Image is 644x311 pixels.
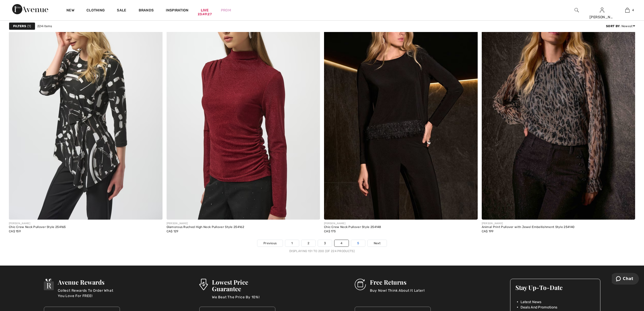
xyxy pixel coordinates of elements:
[625,7,630,13] img: My Bag
[324,230,336,233] span: CA$ 175
[324,222,381,225] div: [PERSON_NAME]
[612,273,639,286] iframe: Opens a widget where you can chat to one of our agents
[370,279,424,285] h3: Free Returns
[9,249,635,253] div: Displaying 151 to 200 (of 224 products)
[482,225,575,229] div: Animal Print Pullover with Jewel Embellishment Style 254140
[615,7,640,13] a: 4
[199,279,208,290] img: Lowest Price Guarantee
[589,14,614,20] div: [PERSON_NAME]
[370,288,424,298] p: Buy Now! Think About It Later!
[263,241,277,245] span: Previous
[212,294,275,305] p: We Beat The Price By 10%!
[301,240,315,247] a: 2
[117,8,126,13] a: Sale
[167,225,244,229] div: Glamorous Ruched High Neck Pullover Style 254162
[515,284,595,291] h3: Stay Up-To-Date
[12,4,48,14] img: 1ère Avenue
[351,240,365,247] a: 5
[166,8,188,13] span: Inspiration
[482,230,494,233] span: CA$ 199
[167,230,178,233] span: CA$ 129
[37,24,52,28] span: 224 items
[167,222,244,225] div: [PERSON_NAME]
[521,299,542,305] span: Latest News
[13,24,26,28] strong: Filters
[482,222,575,225] div: [PERSON_NAME]
[374,241,381,245] span: Next
[606,24,620,28] strong: Sort By
[9,225,66,229] div: Chic Crew Neck Pullover Style 254165
[632,8,634,12] span: 4
[257,240,283,247] a: Previous
[600,7,604,13] img: My Info
[44,279,54,290] img: Avenue Rewards
[58,279,120,285] h3: Avenue Rewards
[198,12,212,17] div: 23:49:27
[9,240,635,253] nav: Page navigation
[318,240,332,247] a: 3
[27,24,31,28] span: 1
[521,305,558,310] span: Deals And Promotions
[201,8,209,13] a: Live23:49:27
[9,222,66,225] div: [PERSON_NAME]
[324,225,381,229] div: Chic Crew Neck Pullover Style 254148
[139,8,154,13] a: Brands
[86,8,105,13] a: Clothing
[285,240,299,247] a: 1
[9,230,21,233] span: CA$ 159
[368,240,387,247] a: Next
[212,279,275,292] h3: Lowest Price Guarantee
[355,279,366,290] img: Free Returns
[606,24,635,28] div: : Newest
[334,240,348,247] a: 4
[66,8,74,13] a: New
[58,288,120,298] p: Collect Rewards To Order What You Love For FREE!
[221,8,231,13] a: Prom
[575,7,579,13] img: search the website
[600,8,604,12] a: Sign In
